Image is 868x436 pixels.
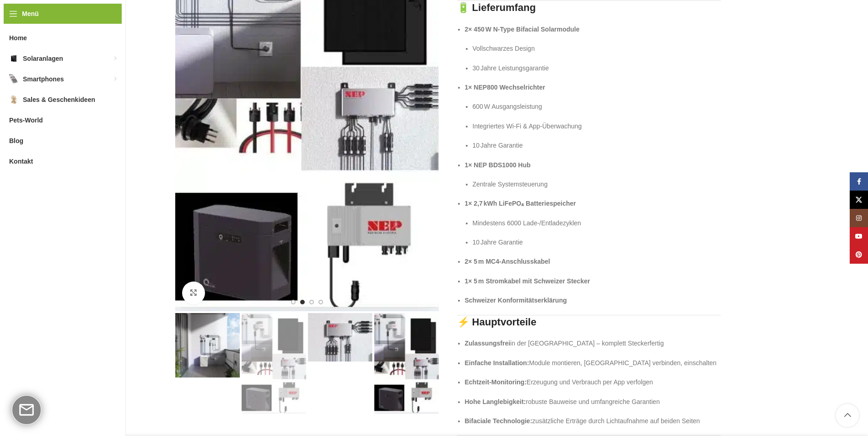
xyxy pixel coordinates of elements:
[22,9,39,19] span: Menü
[473,237,721,247] p: 10 Jahre Garantie
[9,74,18,84] img: Smartphones
[457,1,721,15] h3: 🔋 Lieferumfang
[465,161,531,169] strong: 1× NEP BDS1000 Hub
[242,313,306,414] img: Balkonkraftwerk mit 900/ 600 Watt und 2,7 KWh Batteriespeicher – Bild 2
[473,63,721,73] p: 30 Jahre Leistungsgarantie
[473,218,721,228] p: Mindestens 6000 Lade‑/Entladezyklen
[850,245,868,264] a: Pinterest Social Link
[9,30,27,46] span: Home
[9,133,23,149] span: Blog
[465,377,721,387] p: Erzeugung und Verbrauch per App verfolgen
[23,71,64,87] span: Smartphones
[465,338,721,348] p: in der [GEOGRAPHIC_DATA] – komplett Steckerfertig
[473,121,721,131] p: Integriertes Wi‑Fi & App‑Überwachung
[465,340,511,347] strong: Zulassungsfrei
[23,50,63,67] span: Solaranlagen
[9,54,18,63] img: Solaranlagen
[473,179,721,189] p: Zentrale Systemsteuerung
[465,258,550,265] strong: 2× 5 m MC4‑Anschlusskabel
[307,313,373,362] div: 3 / 4
[473,101,721,112] p: 600 W Ausgangsleistung
[308,313,372,362] img: Balkonkraftwerk mit 900/ 600 Watt und 2,7 KWh Batteriespeicher – Bild 3
[291,300,296,304] li: Go to slide 1
[241,313,307,414] div: 2 / 4
[318,300,323,304] li: Go to slide 4
[850,191,868,209] a: X Social Link
[465,417,533,425] strong: Bifaciale Technologie:
[465,359,529,367] strong: Einfache Installation:
[9,95,18,104] img: Sales & Geschenkideen
[850,227,868,245] a: YouTube Social Link
[473,140,721,150] p: 10 Jahre Garantie
[23,91,95,108] span: Sales & Geschenkideen
[465,277,590,285] strong: 1× 5 m Stromkabel mit Schweizer Stecker
[850,172,868,191] a: Facebook Social Link
[465,416,721,426] p: zusätzliche Erträge durch Lichtaufnahme auf beiden Seiten
[9,112,43,128] span: Pets-World
[465,378,527,386] strong: Echtzeit‑Monitoring:
[465,297,567,304] strong: Schweizer Konformitätserklärung
[175,313,240,378] img: Balkonkraftwerk mit Speicher
[373,313,440,414] div: 4 / 4
[465,200,576,207] strong: 1× 2,7 kWh LiFePO₄ Batteriespeicher
[374,313,439,414] img: Balkonkraftwerk mit 900/ 600 Watt und 2,7 KWh Batteriespeicher – Bild 4
[465,397,721,407] p: robuste Bauweise und umfangreiche Garantien
[465,26,580,33] strong: 2× 450 W N‑Type Bifacial Solarmodule
[465,358,721,368] p: Module montieren, [GEOGRAPHIC_DATA] verbinden, einschalten
[850,209,868,227] a: Instagram Social Link
[465,398,526,405] strong: Hohe Langlebigkeit:
[309,300,314,304] li: Go to slide 3
[473,43,721,53] p: Vollschwarzes Design
[836,404,859,427] a: Scroll to top button
[9,153,33,170] span: Kontakt
[300,300,305,304] li: Go to slide 2
[174,313,241,378] div: 1 / 4
[457,315,721,330] h3: ⚡ Hauptvorteile
[465,84,545,91] strong: 1× NEP800 Wechselrichter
